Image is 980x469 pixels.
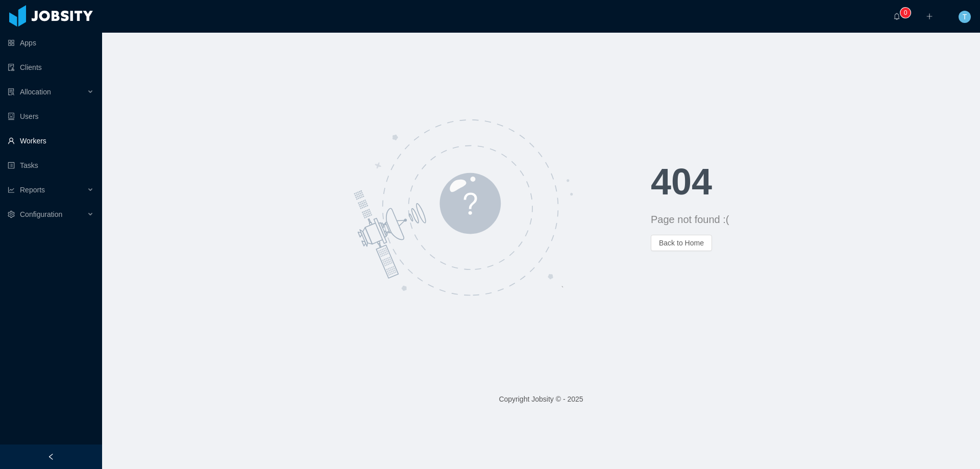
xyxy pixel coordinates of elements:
sup: 0 [900,8,911,18]
a: icon: userWorkers [8,131,94,151]
i: icon: bell [893,13,900,20]
h1: 404 [651,163,980,200]
span: Allocation [20,88,51,96]
div: Page not found :( [651,212,980,227]
span: Configuration [20,210,62,218]
span: T [963,11,967,23]
a: Back to Home [651,239,712,247]
span: Reports [20,186,45,194]
footer: Copyright Jobsity © - 2025 [102,382,980,417]
i: icon: setting [8,211,15,218]
a: icon: auditClients [8,57,94,78]
i: icon: line-chart [8,186,15,193]
i: icon: plus [926,13,933,20]
i: icon: solution [8,88,15,95]
button: Back to Home [651,235,712,251]
a: icon: profileTasks [8,155,94,176]
a: icon: appstoreApps [8,33,94,53]
a: icon: robotUsers [8,106,94,127]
